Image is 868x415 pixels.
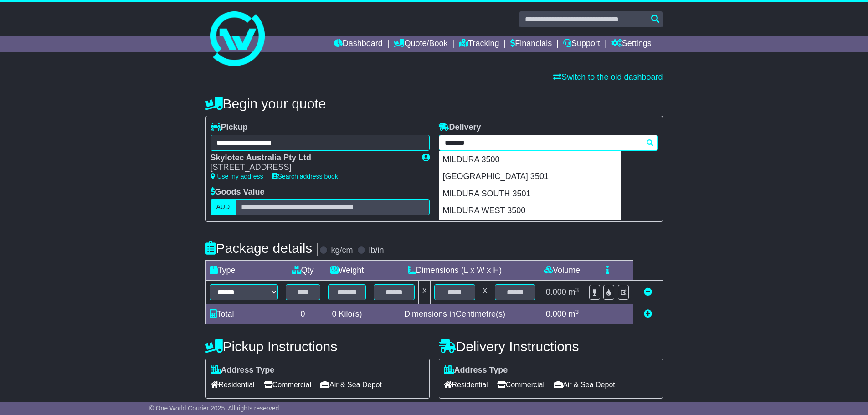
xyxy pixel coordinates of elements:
[439,168,621,185] div: [GEOGRAPHIC_DATA] 3501
[553,72,663,82] a: Switch to the old dashboard
[439,151,621,169] div: MILDURA 3500
[444,378,488,392] span: Residential
[370,261,539,281] td: Dimensions (L x W x H)
[546,309,566,318] span: 0.000
[497,378,544,392] span: Commercial
[211,163,413,173] div: [STREET_ADDRESS]
[644,309,652,318] a: Add new item
[439,185,621,203] div: MILDURA SOUTH 3501
[459,36,499,52] a: Tracking
[149,405,281,412] span: © One World Courier 2025. All rights reserved.
[370,304,539,324] td: Dimensions in Centimetre(s)
[439,123,481,133] label: Delivery
[394,36,447,52] a: Quote/Book
[205,339,430,354] h4: Pickup Instructions
[320,378,382,392] span: Air & Sea Depot
[439,135,658,151] typeahead: Please provide city
[211,187,265,197] label: Goods Value
[331,246,353,256] label: kg/cm
[324,304,370,324] td: Kilo(s)
[211,378,255,392] span: Residential
[575,287,579,293] sup: 3
[282,261,324,281] td: Qty
[205,241,320,256] h4: Package details |
[444,365,508,375] label: Address Type
[510,36,552,52] a: Financials
[575,308,579,315] sup: 3
[205,96,663,111] h4: Begin your quote
[569,309,579,318] span: m
[264,378,311,392] span: Commercial
[324,261,370,281] td: Weight
[211,365,275,375] label: Address Type
[611,36,652,52] a: Settings
[211,123,248,133] label: Pickup
[539,261,585,281] td: Volume
[211,173,263,180] a: Use my address
[569,287,579,297] span: m
[439,339,663,354] h4: Delivery Instructions
[211,199,236,215] label: AUD
[563,36,600,52] a: Support
[546,287,566,297] span: 0.000
[334,36,383,52] a: Dashboard
[211,153,413,163] div: Skylotec Australia Pty Ltd
[419,281,431,304] td: x
[282,304,324,324] td: 0
[644,287,652,297] a: Remove this item
[369,246,384,256] label: lb/in
[332,309,336,318] span: 0
[205,261,282,281] td: Type
[479,281,491,304] td: x
[439,202,621,220] div: MILDURA WEST 3500
[272,173,338,180] a: Search address book
[205,304,282,324] td: Total
[554,378,615,392] span: Air & Sea Depot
